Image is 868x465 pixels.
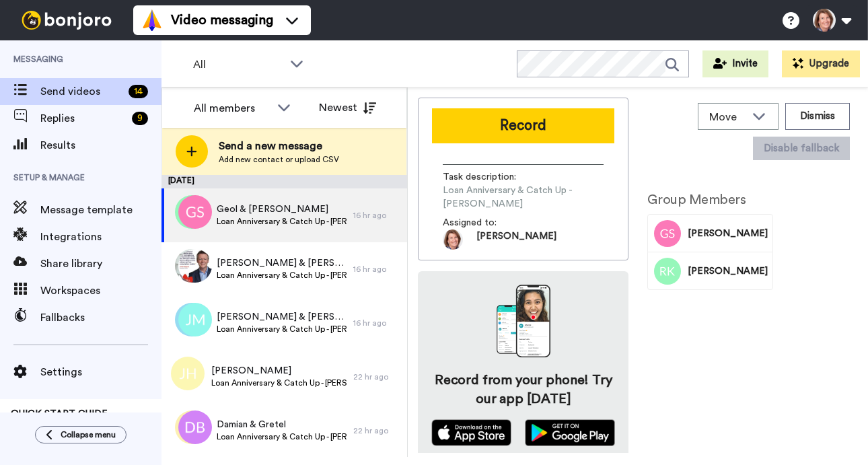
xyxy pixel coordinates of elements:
div: All members [194,100,270,116]
span: [PERSON_NAME] [688,227,768,240]
div: 9 [132,112,148,125]
div: 16 hr ago [353,264,400,275]
span: Loan Anniversary & Catch Up - [PERSON_NAME] [211,378,347,388]
img: appstore [431,419,511,446]
button: Record [432,108,614,143]
button: Upgrade [782,50,860,77]
div: 22 hr ago [353,371,400,382]
span: [PERSON_NAME] [688,264,768,278]
span: All [193,57,283,73]
span: Damian & Gretel [217,418,347,431]
div: [DATE] [161,175,407,188]
img: playstore [525,419,616,446]
span: [PERSON_NAME] [211,364,347,378]
span: Loan Anniversary & Catch Up - [PERSON_NAME] [217,324,347,334]
img: jh.png [171,357,205,390]
span: [PERSON_NAME] & [PERSON_NAME] [217,310,347,324]
button: Dismiss [785,103,850,130]
span: Video messaging [171,11,273,30]
span: Share library [40,256,161,272]
img: db.png [178,410,212,444]
img: jm.png [178,303,212,336]
span: Task description : [443,170,537,184]
span: Loan Anniversary & Catch Up - [PERSON_NAME] [443,184,604,211]
span: Integrations [40,229,161,245]
img: rk.png [175,195,209,229]
img: tm.png [175,303,209,336]
div: 16 hr ago [353,318,400,328]
img: 5fbe2173-ae36-474e-92ce-23c84c7c928c.jpg [178,249,212,283]
img: 621c16c7-a60b-48f8-b0b5-f158d0b0809f-1759891800.jpg [443,229,463,250]
img: gb.png [175,410,209,444]
span: Assigned to: [443,216,537,229]
img: Image of Riska Kim [654,258,681,285]
button: Collapse menu [35,426,126,443]
span: Add new contact or upload CSV [219,154,339,165]
div: 16 hr ago [353,210,400,221]
span: Send videos [40,83,123,100]
div: 14 [129,85,148,98]
span: Move [709,109,746,125]
span: Settings [40,364,161,380]
img: bj-logo-header-white.svg [16,11,117,30]
span: [PERSON_NAME] & [PERSON_NAME] [217,256,347,270]
span: Geol & [PERSON_NAME] [217,203,347,216]
span: Message template [40,202,161,218]
button: Invite [702,50,768,77]
button: Newest [309,94,386,121]
span: Loan Anniversary & Catch Up - [PERSON_NAME] [217,270,347,281]
span: Send a new message [219,138,339,154]
h4: Record from your phone! Try our app [DATE] [431,371,615,408]
img: download [497,285,550,357]
img: gs.png [178,195,212,229]
span: QUICK START GUIDE [11,409,108,419]
span: Fallbacks [40,310,161,326]
span: Replies [40,110,126,127]
img: a1087ef6-816d-4369-8c2e-8852fdeb3255.jpg [175,249,209,283]
span: Results [40,137,161,153]
span: Workspaces [40,283,161,299]
span: Collapse menu [61,429,116,440]
span: [PERSON_NAME] [476,229,556,250]
img: vm-color.svg [141,9,163,31]
button: Disable fallback [753,137,850,160]
div: 22 hr ago [353,425,400,436]
h2: Group Members [647,192,773,207]
span: Loan Anniversary & Catch Up - [PERSON_NAME] [217,431,347,442]
span: Loan Anniversary & Catch Up - [PERSON_NAME] [217,216,347,227]
img: Image of Geol Soo Kim [654,220,681,247]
